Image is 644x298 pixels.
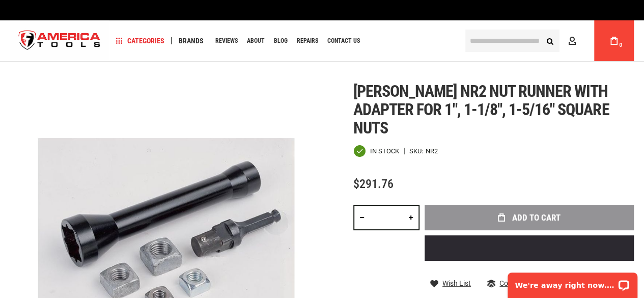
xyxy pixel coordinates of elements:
[487,279,528,288] a: Compare
[297,38,318,44] span: Repairs
[430,279,471,288] a: Wish List
[215,38,238,44] span: Reviews
[499,280,528,287] span: Compare
[269,34,292,48] a: Blog
[116,37,164,44] span: Categories
[426,148,438,154] div: NR2
[353,82,609,138] span: [PERSON_NAME] nr2 nut runner with adapter for 1", 1-1/8", 1-5/16" square nuts
[409,148,426,154] strong: SKU
[353,177,394,191] span: $291.76
[540,31,559,50] button: Search
[242,34,269,48] a: About
[10,22,109,60] img: America Tools
[619,42,622,48] span: 0
[174,34,208,48] a: Brands
[179,37,204,44] span: Brands
[211,34,242,48] a: Reviews
[274,38,288,44] span: Blog
[323,34,365,48] a: Contact Us
[353,145,399,157] div: Availability
[370,148,399,154] span: In stock
[111,34,169,48] a: Categories
[501,266,644,298] iframe: LiveChat chat widget
[10,22,109,60] a: store logo
[327,38,360,44] span: Contact Us
[604,20,624,61] a: 0
[442,280,471,287] span: Wish List
[292,34,323,48] a: Repairs
[247,38,265,44] span: About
